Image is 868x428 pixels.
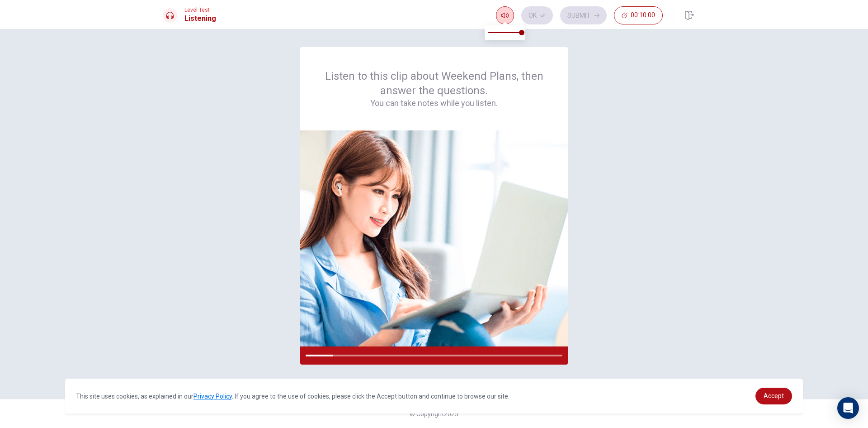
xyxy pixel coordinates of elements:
span: Accept [764,392,784,399]
a: dismiss cookie message [755,388,792,404]
span: © Copyright 2025 [410,410,458,418]
div: Listen to this clip about Weekend Plans, then answer the questions. [322,69,546,109]
h1: Listening [184,13,216,24]
button: 00:10:00 [614,6,663,24]
div: cookieconsent [65,379,803,414]
a: Privacy Policy [193,393,232,400]
div: Open Intercom Messenger [837,397,859,419]
span: Level Test [184,7,216,13]
span: This site uses cookies, as explained in our . If you agree to the use of cookies, please click th... [76,393,509,400]
img: passage image [300,130,568,346]
span: 00:10:00 [631,12,655,19]
h4: You can take notes while you listen. [322,98,546,109]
